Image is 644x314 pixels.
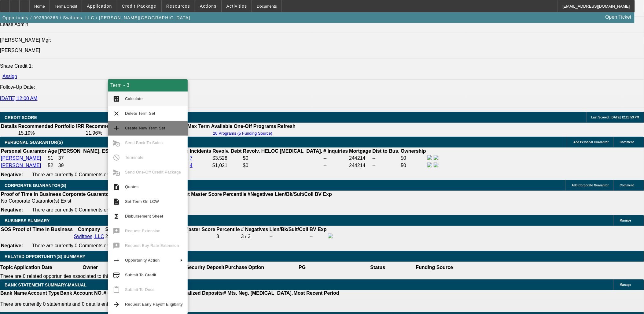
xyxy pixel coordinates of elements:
td: -- [323,162,348,169]
td: 51 [47,155,57,162]
span: Manage [620,283,631,286]
th: SOS [1,226,12,233]
span: Actions [200,4,217,9]
span: Add Personal Guarantor [573,140,609,144]
th: Proof of Time In Business [1,191,61,197]
th: Recommended One Off IRR [85,123,150,129]
span: CORPORATE GUARANTOR(S) [5,183,66,188]
b: Negative: [1,172,23,177]
th: Purchase Option [225,262,264,273]
b: Corporate Guarantor [62,192,111,197]
button: Resources [162,0,195,12]
td: $1,021 [212,162,242,169]
b: Revolv. HELOC [MEDICAL_DATA]. [243,148,322,154]
b: [PERSON_NAME]. EST [58,148,112,154]
span: Application [87,4,112,9]
span: Opportunity / 092500365 / Swiftees, LLC / [PERSON_NAME][GEOGRAPHIC_DATA] [2,15,190,20]
b: Incidents [190,148,211,154]
td: 15.19% [18,130,85,136]
span: Disbursement Sheet [125,214,163,219]
b: Start [105,227,116,232]
span: CREDIT SCORE [5,115,37,120]
span: Credit Package [122,4,156,9]
td: -- [269,233,309,240]
th: Available One-Off Programs [211,123,277,129]
img: facebook-icon.png [328,234,333,238]
mat-icon: request_quote [113,183,120,191]
mat-icon: calculate [113,95,120,103]
b: Vantage [170,148,189,154]
span: BUSINESS SUMMARY [5,218,50,223]
mat-icon: credit_score [113,271,120,279]
span: PERSONAL GUARANTOR(S) [5,140,63,145]
button: Actions [195,0,221,12]
button: 20 Programs (5 Funding Source) [211,131,274,136]
b: Percentile [216,227,240,232]
th: Security Deposit [186,262,225,273]
mat-icon: arrow_right_alt [113,257,120,264]
b: Company [78,227,100,232]
b: Dist to Bus. [373,148,400,154]
span: Comment [620,140,634,144]
b: Negative: [1,243,23,248]
td: 37 [58,155,112,162]
span: There are currently 0 Comments entered on this opportunity [32,207,162,212]
img: facebook-icon.png [427,155,432,160]
td: 50 [400,155,426,162]
b: Revolv. Debt [212,148,242,154]
a: [PERSON_NAME] [1,155,41,161]
img: linkedin-icon.png [434,155,439,160]
span: RELATED OPPORTUNITY(S) SUMMARY [5,254,85,259]
span: Comment [620,184,634,187]
a: Swiftees, LLC [74,234,104,239]
button: Credit Package [117,0,161,12]
span: Opportunity Action [125,258,160,263]
th: Application Date [13,262,52,273]
span: There are currently 0 Comments entered on this opportunity [32,243,162,248]
mat-icon: functions [113,213,120,220]
td: 2008 [105,233,117,240]
span: Create New Term Set [125,126,165,130]
span: Delete Term Set [125,111,155,116]
mat-icon: description [113,198,120,205]
span: Manage [620,219,631,222]
td: $0 [243,162,323,169]
button: Application [82,0,116,12]
th: Bank Account NO. [60,290,103,296]
td: 244214 [349,162,372,169]
th: Proof of Time In Business [12,226,73,233]
b: Negative: [1,207,23,212]
span: Set Term On LCW [125,199,159,204]
th: Refresh [277,123,296,129]
img: facebook-icon.png [427,163,432,167]
span: Resources [166,4,190,9]
b: Mortgage [349,148,371,154]
b: Age [48,148,57,154]
span: Last Scored: [DATE] 12:25:53 PM [591,116,639,119]
b: Percentile [223,192,246,197]
td: -- [309,233,327,240]
b: # Negatives [241,227,268,232]
div: Term - 3 [108,79,188,92]
td: -- [372,155,400,162]
th: Account Type [27,290,60,296]
b: Paynet Master Score [167,227,215,232]
b: BV Exp [315,192,332,197]
div: 3 [216,234,240,239]
a: 4 [190,163,193,168]
a: Assign [2,74,17,79]
th: PG [264,262,340,273]
span: Add Corporate Guarantor [572,184,609,187]
b: Personal Guarantor [1,148,46,154]
td: No Corporate Guarantor(s) Exist [1,198,335,204]
p: There are currently 0 statements and 0 details entered on this opportunity [0,301,339,307]
td: 50 [400,162,426,169]
th: Details [1,123,17,129]
span: Request Early Payoff Eligibility [125,302,183,307]
th: Funding Source [416,262,454,273]
img: linkedin-icon.png [434,163,439,167]
b: Lien/Bk/Suit/Coll [275,192,314,197]
b: Lien/Bk/Suit/Coll [270,227,308,232]
th: Status [340,262,416,273]
td: 52 [47,162,57,169]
